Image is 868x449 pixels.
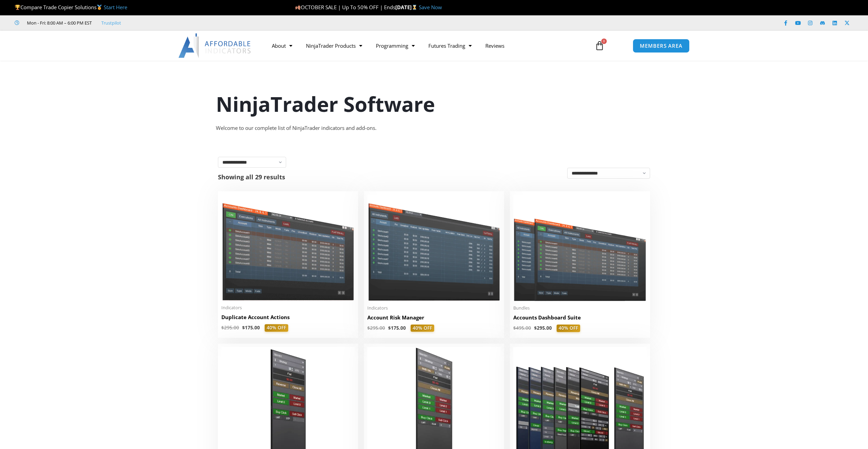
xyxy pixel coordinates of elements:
img: Account Risk Manager [367,195,501,301]
a: 0 [585,36,615,56]
a: Programming [369,38,422,54]
a: About [265,38,299,54]
span: Bundles [513,305,647,311]
a: Duplicate Account Actions [221,314,355,324]
a: Futures Trading [422,38,479,54]
span: $ [242,325,245,331]
span: MEMBERS AREA [640,43,682,48]
span: Compare Trade Copier Solutions [15,4,127,11]
a: Trustpilot [101,19,121,27]
h2: Duplicate Account Actions [221,314,355,321]
a: Accounts Dashboard Suite [513,314,647,325]
span: Indicators [367,305,501,311]
a: NinjaTrader Products [299,38,369,54]
span: 40% OFF [411,325,434,332]
a: Account Risk Manager [367,314,501,325]
h1: NinjaTrader Software [216,90,652,118]
p: Showing all 29 results [218,174,285,180]
a: Start Here [104,4,127,11]
img: 🏆 [15,5,20,10]
a: MEMBERS AREA [633,39,690,53]
div: Welcome to our complete list of NinjaTrader indicators and add-ons. [216,123,652,133]
h2: Account Risk Manager [367,314,501,321]
img: Duplicate Account Actions [221,195,355,301]
span: 0 [601,39,607,44]
bdi: 295.00 [221,325,239,331]
bdi: 175.00 [242,325,260,331]
h2: Accounts Dashboard Suite [513,314,647,321]
span: $ [534,325,537,331]
span: $ [513,325,516,331]
img: 🥇 [97,5,102,10]
img: Accounts Dashboard Suite [513,195,647,301]
span: 40% OFF [265,324,288,332]
img: ⌛ [412,5,417,10]
a: Save Now [419,4,442,11]
nav: Menu [265,38,587,54]
span: $ [388,325,391,331]
a: Reviews [479,38,511,54]
span: OCTOBER SALE | Up To 50% OFF | Ends [295,4,395,11]
span: 40% OFF [557,325,580,332]
span: $ [221,325,224,331]
span: $ [367,325,370,331]
strong: [DATE] [395,4,419,11]
bdi: 175.00 [388,325,406,331]
bdi: 295.00 [367,325,385,331]
img: LogoAI | Affordable Indicators – NinjaTrader [178,33,252,58]
img: 🍂 [295,5,300,10]
span: Mon - Fri: 8:00 AM – 6:00 PM EST [25,19,92,27]
span: Indicators [221,305,355,311]
bdi: 295.00 [534,325,552,331]
bdi: 495.00 [513,325,531,331]
select: Shop order [567,168,650,179]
